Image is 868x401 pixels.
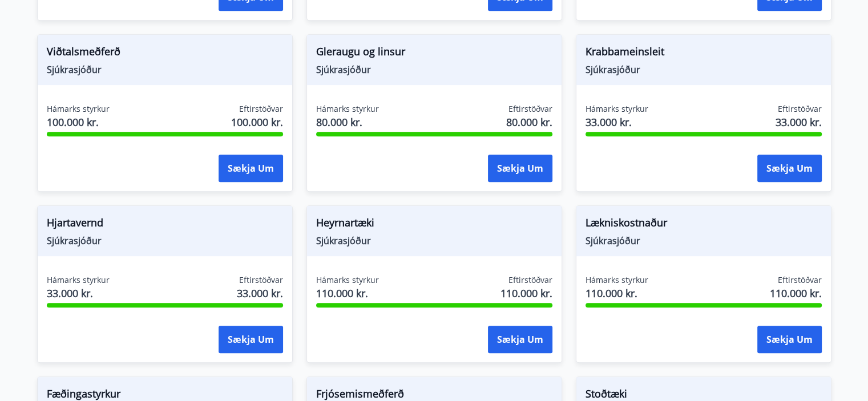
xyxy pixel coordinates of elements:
[47,286,110,301] span: 33.000 kr.
[47,44,283,63] span: Viðtalsmeðferð
[239,274,283,286] span: Eftirstöðvar
[47,115,110,129] span: 100.000 kr.
[47,63,283,76] span: Sjúkrasjóður
[47,103,110,115] span: Hámarks styrkur
[586,44,822,63] span: Krabbameinsleit
[47,274,110,286] span: Hámarks styrkur
[586,234,822,247] span: Sjúkrasjóður
[316,103,379,115] span: Hámarks styrkur
[586,115,648,129] span: 33.000 kr.
[757,326,822,353] button: Sækja um
[219,155,283,182] button: Sækja um
[757,155,822,182] button: Sækja um
[231,115,283,129] span: 100.000 kr.
[508,103,552,115] span: Eftirstöðvar
[586,215,822,234] span: Lækniskostnaður
[316,115,379,129] span: 80.000 kr.
[47,215,283,234] span: Hjartavernd
[586,274,648,286] span: Hámarks styrkur
[778,274,822,286] span: Eftirstöðvar
[316,63,552,76] span: Sjúkrasjóður
[316,44,552,63] span: Gleraugu og linsur
[586,103,648,115] span: Hámarks styrkur
[239,103,283,115] span: Eftirstöðvar
[219,326,283,353] button: Sækja um
[488,326,552,353] button: Sækja um
[776,115,822,129] span: 33.000 kr.
[508,274,552,286] span: Eftirstöðvar
[316,215,552,234] span: Heyrnartæki
[586,63,822,76] span: Sjúkrasjóður
[47,234,283,247] span: Sjúkrasjóður
[316,234,552,247] span: Sjúkrasjóður
[237,286,283,301] span: 33.000 kr.
[778,103,822,115] span: Eftirstöðvar
[316,286,379,301] span: 110.000 kr.
[316,274,379,286] span: Hámarks styrkur
[770,286,822,301] span: 110.000 kr.
[488,155,552,182] button: Sækja um
[586,286,648,301] span: 110.000 kr.
[506,115,552,129] span: 80.000 kr.
[500,286,552,301] span: 110.000 kr.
